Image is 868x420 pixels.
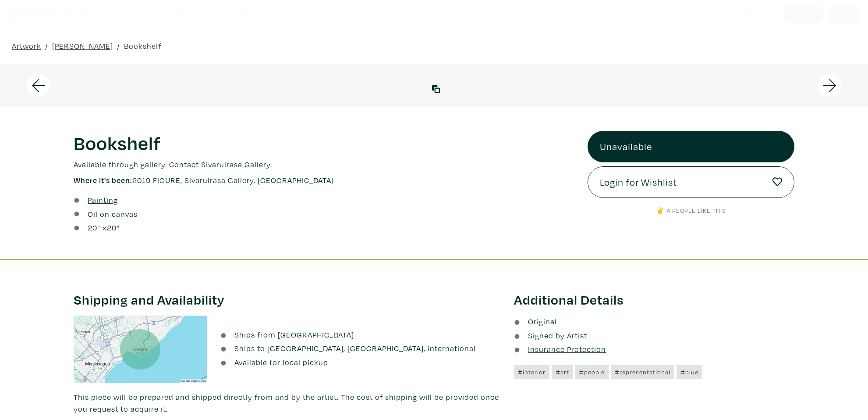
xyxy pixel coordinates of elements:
a: Log In [783,4,824,24]
h3: Additional Details [514,291,794,308]
span: / [45,40,48,52]
p: Available through gallery. Contact Sivarulrasa Gallery. [74,158,574,170]
span: Login for Wishlist [600,175,677,190]
li: Signed by Artist [514,330,794,341]
li: Ships to [GEOGRAPHIC_DATA], [GEOGRAPHIC_DATA], international [220,342,501,354]
p: This piece will be prepared and shipped directly from and by the artist. The cost of shipping wil... [74,391,501,415]
a: Painting [88,194,118,206]
a: Bookshelf [124,40,161,52]
a: Unavailable [588,131,795,162]
a: Discover Artists [169,5,233,23]
p: ✌️ 4 people like this [588,206,795,215]
li: Original [514,316,794,327]
img: staticmap [74,316,207,383]
a: #art [552,365,573,379]
u: Painting [88,195,118,205]
span: 20 [88,223,97,233]
h3: Shipping and Availability [74,291,501,308]
a: Insurance Protection [514,344,606,354]
a: Oil on canvas [88,208,138,220]
a: #blue [677,365,702,379]
h1: Bookshelf [74,131,574,154]
u: Insurance Protection [528,344,606,354]
a: #interior [514,365,549,379]
span: / [117,40,120,52]
div: " x " [88,222,120,233]
li: Available for local pickup [220,356,501,368]
span: Where it's been: [74,175,132,185]
a: Artwork [12,40,41,52]
span: 20 [107,223,117,233]
a: Rent Art [237,5,271,23]
a: #representational [611,365,674,379]
a: Join [828,4,860,24]
a: Browse All [119,5,165,23]
input: Search [285,9,351,20]
a: Login for Wishlist [588,166,795,198]
p: 2019 FIGURE, Sivarulrasa Gallery, [GEOGRAPHIC_DATA] [74,174,574,186]
a: About Us [737,5,779,23]
li: Ships from [GEOGRAPHIC_DATA] [220,329,501,341]
a: Featured Art [62,5,115,23]
a: #people [575,365,609,379]
a: [PERSON_NAME] [52,40,113,52]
